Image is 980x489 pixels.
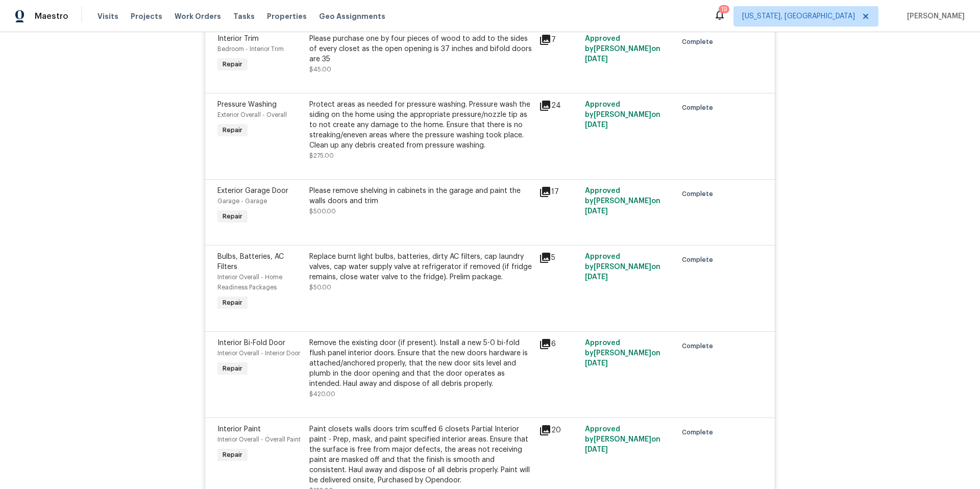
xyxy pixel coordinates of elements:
span: Geo Assignments [319,11,385,21]
span: Repair [218,298,247,308]
span: Complete [682,255,717,265]
div: 20 [539,424,579,436]
span: Interior Overall - Interior Door [217,350,300,356]
span: $420.00 [309,391,335,397]
span: Interior Trim [217,35,259,42]
span: Maestro [35,11,68,21]
div: Replace burnt light bulbs, batteries, dirty AC filters, cap laundry valves, cap water supply valv... [309,252,533,282]
span: Complete [682,341,717,351]
span: Complete [682,189,717,199]
span: Interior Overall - Overall Paint [217,436,301,443]
span: [PERSON_NAME] [903,11,965,21]
span: $500.00 [309,208,336,214]
span: Repair [218,211,247,222]
span: Garage - Garage [217,198,267,204]
span: $50.00 [309,284,331,290]
span: Complete [682,103,717,113]
span: [US_STATE], [GEOGRAPHIC_DATA] [742,11,855,21]
div: 24 [539,100,579,112]
div: 6 [539,338,579,350]
span: $45.00 [309,66,331,72]
span: [DATE] [585,208,608,215]
div: Remove the existing door (if present). Install a new 5-0 bi-fold flush panel interior doors. Ensu... [309,338,533,389]
span: Approved by [PERSON_NAME] on [585,426,660,453]
span: [DATE] [585,446,608,453]
span: Complete [682,427,717,437]
span: Properties [267,11,307,21]
div: Please purchase one by four pieces of wood to add to the sides of every closet as the open openin... [309,34,533,64]
span: [DATE] [585,56,608,63]
span: Bedroom - Interior Trim [217,46,284,52]
div: Please remove shelving in cabinets in the garage and paint the walls doors and trim [309,186,533,206]
div: Paint closets walls doors trim scuffed 6 closets Partial Interior paint - Prep, mask, and paint s... [309,424,533,485]
span: [DATE] [585,274,608,281]
div: Protect areas as needed for pressure washing. Pressure wash the siding on the home using the appr... [309,100,533,151]
span: Tasks [233,13,255,20]
span: Exterior Overall - Overall [217,112,287,118]
div: 5 [539,252,579,264]
div: 7 [539,34,579,46]
span: Approved by [PERSON_NAME] on [585,35,660,63]
span: Approved by [PERSON_NAME] on [585,187,660,215]
span: Exterior Garage Door [217,187,288,194]
span: Repair [218,450,247,460]
span: Work Orders [175,11,221,21]
span: Visits [97,11,118,21]
span: Approved by [PERSON_NAME] on [585,101,660,129]
span: Approved by [PERSON_NAME] on [585,253,660,281]
span: Projects [131,11,162,21]
span: Interior Bi-Fold Door [217,339,285,347]
span: Interior Paint [217,426,261,433]
div: 17 [539,186,579,198]
span: [DATE] [585,360,608,367]
span: Repair [218,125,247,135]
span: Approved by [PERSON_NAME] on [585,339,660,367]
span: Interior Overall - Home Readiness Packages [217,274,282,290]
span: Repair [218,59,247,69]
span: $275.00 [309,153,334,159]
span: Complete [682,37,717,47]
span: Repair [218,363,247,374]
span: Bulbs, Batteries, AC Filters [217,253,284,271]
div: 19 [721,4,727,14]
span: Pressure Washing [217,101,277,108]
span: [DATE] [585,121,608,129]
